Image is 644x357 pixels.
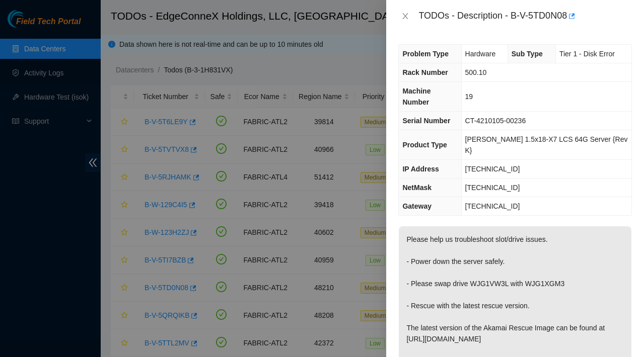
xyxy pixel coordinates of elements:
[465,50,496,58] span: Hardware
[465,135,628,154] span: [PERSON_NAME] 1.5x18-X7 LCS 64G Server {Rev K}
[398,12,412,21] button: Close
[418,8,632,24] div: TODOs - Description - B-V-5TD0N08
[402,50,449,58] span: Problem Type
[401,12,409,20] span: close
[559,50,615,58] span: Tier 1 - Disk Error
[402,141,447,149] span: Product Type
[402,184,432,192] span: NetMask
[465,165,520,173] span: [TECHNICAL_ID]
[402,87,431,106] span: Machine Number
[402,117,450,125] span: Serial Number
[402,68,448,76] span: Rack Number
[465,68,487,76] span: 500.10
[465,117,526,125] span: CT-4210105-00236
[465,184,520,192] span: [TECHNICAL_ID]
[402,202,432,210] span: Gateway
[402,165,439,173] span: IP Address
[512,50,543,58] span: Sub Type
[465,93,473,101] span: 19
[465,202,520,210] span: [TECHNICAL_ID]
